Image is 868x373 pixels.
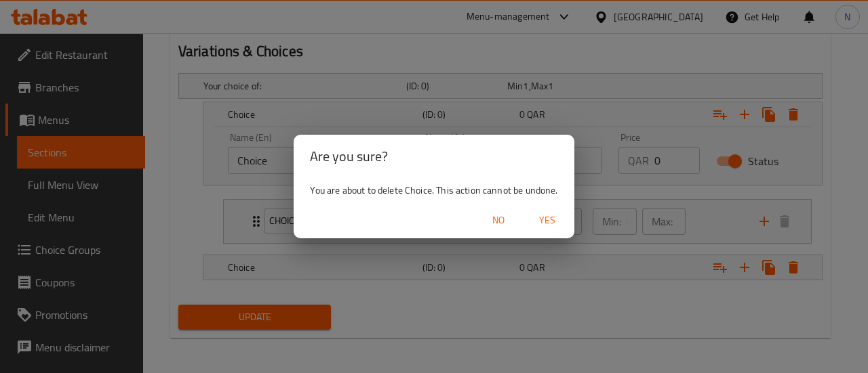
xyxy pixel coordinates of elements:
h2: Are you sure? [310,146,557,167]
button: No [477,208,520,233]
div: You are about to delete Choice. This action cannot be undone. [294,178,574,202]
span: Yes [531,212,564,229]
button: Yes [526,208,569,233]
span: No [482,212,515,229]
